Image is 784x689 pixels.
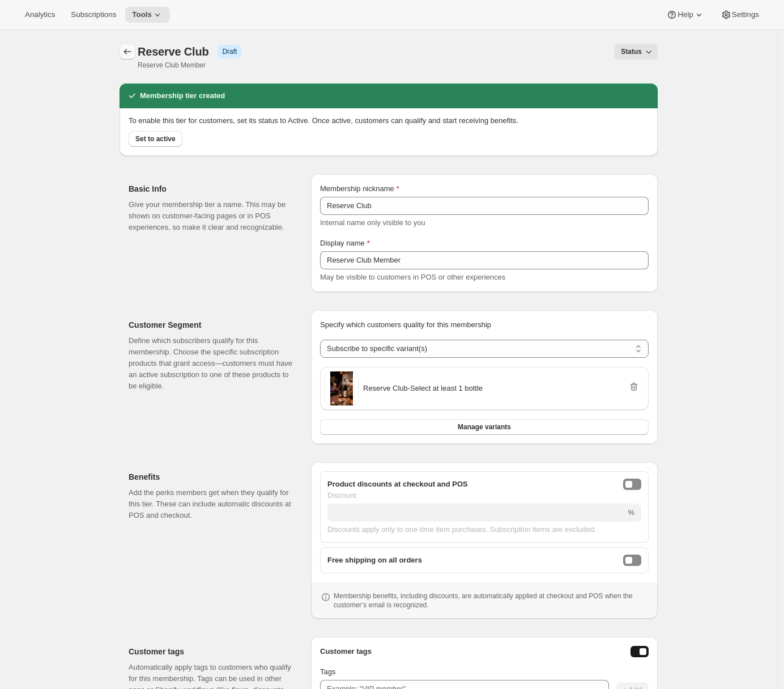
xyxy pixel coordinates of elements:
[132,10,152,19] span: Tools
[138,61,246,70] p: Reserve Club Member
[129,115,649,126] p: To enable this tier for customers, set its status to Active. Once active, customers can qualify a...
[129,131,182,147] button: Set to active
[628,508,634,517] span: %
[621,47,642,56] span: Status
[222,47,237,56] span: Draft
[327,491,356,500] span: Discount
[659,7,711,23] button: Help
[623,479,641,490] button: onlineDiscountEnabled
[129,183,293,195] h2: Basic Info
[714,7,766,23] button: Settings
[64,7,123,23] button: Subscriptions
[71,10,116,19] span: Subscriptions
[129,471,293,483] h2: Benefits
[320,197,649,215] input: Enter internal name
[327,555,422,566] span: Free shipping on all orders
[120,44,135,60] button: Memberships
[320,251,649,269] input: Enter display name
[140,90,225,102] h2: Membership tier created
[623,555,641,566] button: freeShippingEnabled
[125,7,170,23] button: Tools
[626,379,642,395] button: Remove
[138,45,241,58] div: Reserve Club
[334,591,649,610] p: Membership benefits, including discounts, are automatically applied at checkout and POS when the ...
[327,479,468,490] span: Product discounts at checkout and POS
[320,184,394,193] span: Membership nickname
[320,319,649,331] p: Specify which customers quality for this membership
[630,646,649,657] button: Enable customer tags
[678,10,693,19] span: Help
[320,239,365,247] span: Display name
[320,667,335,676] span: Tags
[129,199,293,233] p: Give your membership tier a name. This may be shown on customer-facing pages or in POS experience...
[732,10,759,19] span: Settings
[320,646,372,657] h3: Customer tags
[18,7,62,23] button: Analytics
[320,218,425,227] span: Internal name only visible to you
[363,383,483,394] span: Reserve Club - Select at least 1 bottle
[129,646,293,657] h2: Customer tags
[327,525,596,534] span: Discounts apply only to one-time item purchases. Subscription items are excluded.
[320,419,649,435] button: Manage variants
[135,134,176,143] span: Set to active
[129,319,293,331] h2: Customer Segment
[614,44,658,60] button: Status
[25,10,55,19] span: Analytics
[320,273,505,281] span: May be visible to customers in POS or other experiences
[129,487,293,521] p: Add the perks members get when they qualify for this tier. These can include automatic discounts ...
[458,422,511,432] span: Manage variants
[129,335,293,392] p: Define which subscribers qualify for this membership. Choose the specific subscription products t...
